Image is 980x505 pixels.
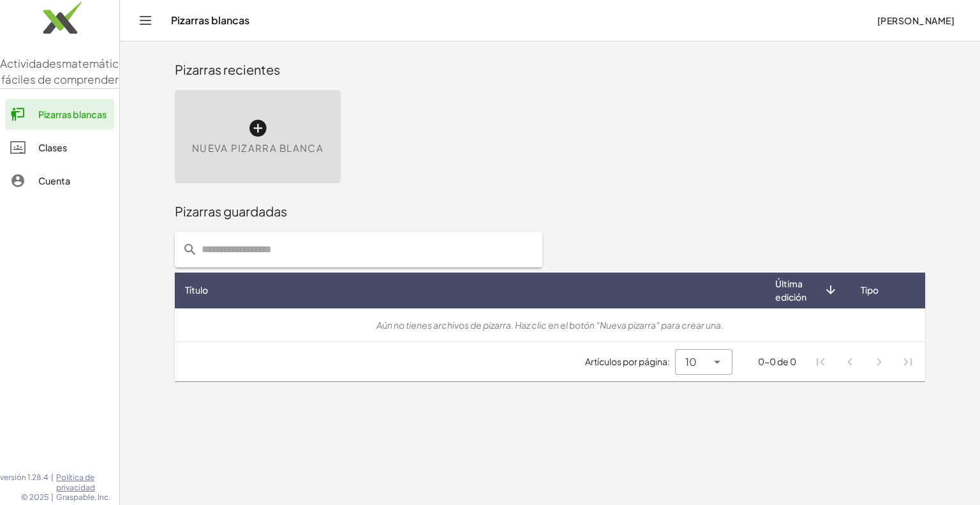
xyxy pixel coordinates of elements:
font: © 2025 [21,492,48,502]
font: [PERSON_NAME] [877,15,954,26]
font: Tipo [861,284,879,296]
font: Clases [38,142,67,153]
font: Política de privacidad [56,472,95,492]
a: Pizarras blancas [5,99,114,130]
font: | [51,472,54,482]
button: [PERSON_NAME] [866,9,965,32]
font: 0-0 de 0 [758,356,796,367]
nav: Navegación de paginación [806,347,923,377]
font: Pizarras blancas [38,109,107,120]
font: Pizarras recientes [175,61,280,77]
i: prepended action [182,242,198,257]
font: Aún no tienes archivos de pizarra. Haz clic en el botón "Nueva pizarra" para crear una. [376,319,724,331]
font: Pizarras guardadas [175,203,287,219]
font: Título [185,284,208,296]
span: Artículos por página: [585,355,675,368]
font: Nueva pizarra blanca [192,142,323,154]
button: Cambiar navegación [135,10,156,31]
a: Política de privacidad [56,472,119,492]
font: | [51,492,54,502]
font: Artículos por página: [585,356,670,367]
font: Cuenta [38,175,70,186]
font: 10 [685,355,697,368]
font: Última edición [775,278,806,303]
font: matemáticas fáciles de comprender [1,56,131,87]
a: Clases [5,132,114,163]
a: Cuenta [5,165,114,196]
font: Graspable, Inc. [56,492,110,502]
